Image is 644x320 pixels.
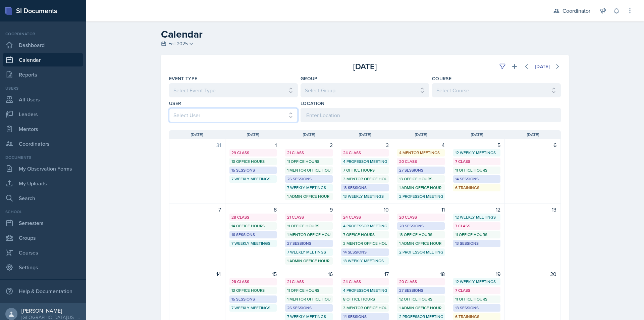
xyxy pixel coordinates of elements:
div: 11 Office Hours [287,287,331,293]
div: 26 Sessions [287,305,331,311]
div: 12 Weekly Meetings [455,214,499,220]
div: 2 Professor Meetings [399,249,443,255]
div: 4 [397,141,445,149]
div: 18 [397,270,445,278]
div: 7 Weekly Meetings [287,249,331,255]
div: 27 Sessions [399,167,443,173]
div: 12 [453,205,501,214]
span: [DATE] [415,132,427,138]
div: 20 Class [399,214,443,220]
div: 1 Admin Office Hour [287,258,331,264]
span: [DATE] [247,132,259,138]
span: [DATE] [471,132,483,138]
div: 11 Office Hours [455,296,499,302]
div: 13 Weekly Meetings [343,193,387,199]
div: 21 Class [287,279,331,285]
div: 28 Sessions [399,223,443,229]
a: My Observation Forms [3,162,83,175]
div: 1 Admin Office Hour [399,185,443,191]
div: 1 [229,141,277,149]
div: 13 Sessions [455,240,499,246]
div: Help & Documentation [3,284,83,298]
div: 11 Office Hours [287,223,331,229]
div: 13 Sessions [343,185,387,191]
a: Search [3,191,83,205]
div: 10 [341,205,389,214]
div: 13 Sessions [455,305,499,311]
label: Group [301,75,318,82]
div: 26 Sessions [287,176,331,182]
div: 7 Weekly Meetings [287,185,331,191]
div: 6 Trainings [455,185,499,191]
div: 14 Sessions [343,314,387,320]
div: 2 Professor Meetings [399,193,443,199]
div: 3 Mentor Office Hours [343,176,387,182]
div: 31 [173,141,221,149]
div: 24 Class [343,150,387,156]
div: 7 Weekly Meetings [231,240,275,246]
label: Course [432,75,451,82]
div: 14 [173,270,221,278]
div: 14 Sessions [455,176,499,182]
div: 7 Office Hours [343,232,387,238]
div: 7 Office Hours [343,167,387,173]
div: 20 Class [399,279,443,285]
div: School [3,209,83,215]
div: 2 [285,141,333,149]
div: 6 [509,141,556,149]
div: 12 Office Hours [399,296,443,302]
div: 8 Office Hours [343,296,387,302]
div: 24 Class [343,214,387,220]
a: Semesters [3,216,83,230]
a: Calendar [3,53,83,66]
div: 11 Office Hours [287,158,331,165]
div: 1 Admin Office Hour [399,305,443,311]
div: 3 [341,141,389,149]
div: [DATE] [300,60,430,73]
div: 1 Admin Office Hour [287,193,331,199]
a: Coordinators [3,137,83,150]
div: 7 Weekly Meetings [231,305,275,311]
button: [DATE] [531,61,554,72]
div: [PERSON_NAME] [21,307,80,314]
div: 8 [229,205,277,214]
div: 14 Sessions [343,249,387,255]
div: 13 Office Hours [231,287,275,293]
div: 4 Professor Meetings [343,223,387,229]
a: Leaders [3,107,83,121]
div: 7 Class [455,223,499,229]
div: 2 Professor Meetings [399,314,443,320]
h2: Calendar [161,28,569,40]
label: User [169,100,181,107]
span: Fall 2025 [168,40,188,47]
div: 1 Mentor Office Hour [287,296,331,302]
div: 13 Weekly Meetings [343,258,387,264]
div: 16 Sessions [231,232,275,238]
div: 1 Admin Office Hour [399,240,443,246]
div: 15 Sessions [231,296,275,302]
span: [DATE] [303,132,315,138]
div: 15 [229,270,277,278]
div: 7 Weekly Meetings [231,176,275,182]
div: Coordinator [562,7,590,15]
span: [DATE] [191,132,203,138]
div: 7 Class [455,287,499,293]
div: 13 Office Hours [399,176,443,182]
div: 20 [509,270,556,278]
div: 13 Office Hours [231,158,275,165]
div: 29 Class [231,150,275,156]
input: Enter Location [301,108,561,122]
a: Courses [3,246,83,259]
a: All Users [3,93,83,106]
div: 27 Sessions [399,287,443,293]
a: Dashboard [3,38,83,52]
div: 5 [453,141,501,149]
a: Settings [3,261,83,274]
div: 21 Class [287,150,331,156]
div: 20 Class [399,158,443,165]
div: 3 Mentor Office Hours [343,240,387,246]
div: 7 Weekly Meetings [287,314,331,320]
a: Mentors [3,122,83,136]
span: [DATE] [359,132,371,138]
div: 6 Trainings [455,314,499,320]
